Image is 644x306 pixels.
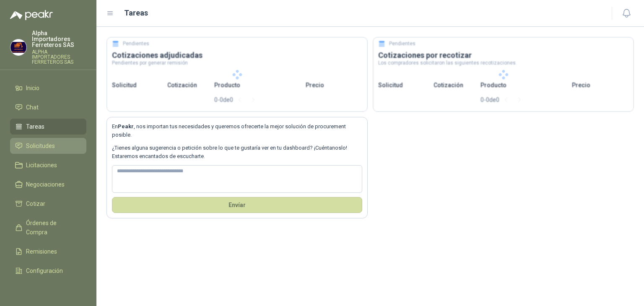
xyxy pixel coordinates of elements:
p: En , nos importan tus necesidades y queremos ofrecerte la mejor solución de procurement posible. [112,122,362,140]
span: Configuración [26,266,63,275]
a: Chat [10,99,86,115]
img: Company Logo [10,39,26,55]
span: Cotizar [26,199,45,208]
p: ALPHA IMPORTADORES FERRETEROS SAS [32,49,86,65]
h1: Tareas [124,7,148,19]
a: Tareas [10,119,86,135]
img: Logo peakr [10,10,53,20]
a: Licitaciones [10,157,86,173]
span: Inicio [26,83,39,93]
span: Negociaciones [26,180,65,189]
span: Tareas [26,122,44,131]
a: Solicitudes [10,138,86,154]
a: Cotizar [10,196,86,212]
span: Solicitudes [26,141,55,150]
b: Peakr [118,123,134,130]
span: Manuales y ayuda [26,285,74,295]
p: Alpha Importadores Ferreteros SAS [32,30,86,48]
span: Licitaciones [26,161,57,170]
button: Envíar [112,197,362,213]
span: Remisiones [26,247,57,256]
a: Inicio [10,80,86,96]
a: Configuración [10,263,86,279]
p: ¿Tienes alguna sugerencia o petición sobre lo que te gustaría ver en tu dashboard? ¡Cuéntanoslo! ... [112,144,362,161]
a: Órdenes de Compra [10,215,86,240]
a: Remisiones [10,244,86,259]
span: Chat [26,103,39,112]
a: Manuales y ayuda [10,282,86,298]
a: Negociaciones [10,176,86,192]
span: Órdenes de Compra [26,218,78,237]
